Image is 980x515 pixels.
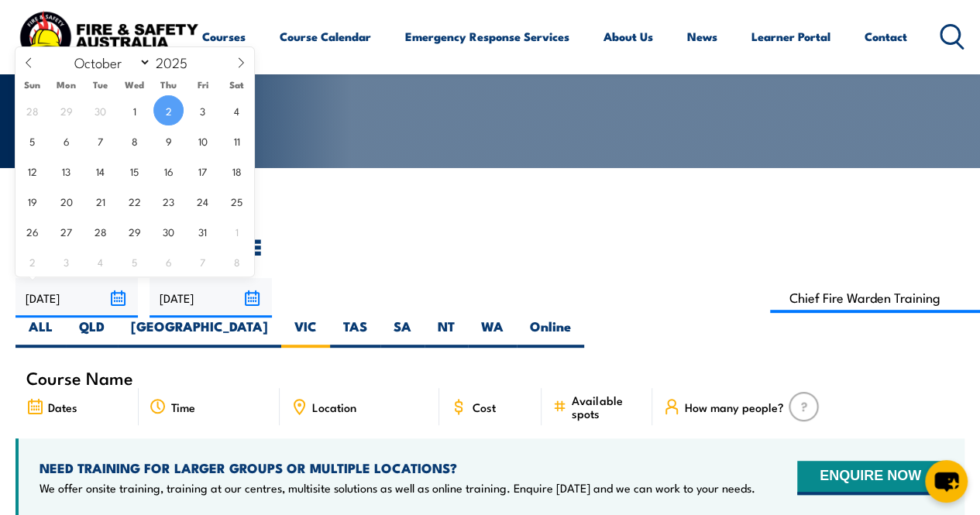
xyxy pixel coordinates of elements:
span: October 9, 2025 [153,125,184,156]
span: October 16, 2025 [153,156,184,186]
label: ALL [15,318,66,348]
span: Mon [50,80,84,90]
span: October 13, 2025 [51,156,81,186]
span: October 29, 2025 [119,216,150,246]
label: [GEOGRAPHIC_DATA] [118,318,281,348]
span: October 24, 2025 [187,186,218,216]
span: September 30, 2025 [85,95,115,125]
span: November 8, 2025 [222,246,252,276]
span: October 7, 2025 [85,125,115,156]
span: November 3, 2025 [51,246,81,276]
label: SA [380,318,425,348]
span: Sat [220,80,254,90]
button: ENQUIRE NOW [797,461,944,495]
label: TAS [330,318,380,348]
input: Search Course [770,283,980,313]
span: September 29, 2025 [51,95,81,125]
span: Time [171,400,195,414]
a: Courses [202,18,246,55]
span: October 11, 2025 [222,125,252,156]
span: October 21, 2025 [85,186,115,216]
span: October 25, 2025 [222,186,252,216]
span: October 2, 2025 [153,95,184,125]
span: October 18, 2025 [222,156,252,186]
span: Sun [15,80,50,90]
span: Thu [152,80,186,90]
span: October 5, 2025 [17,125,47,156]
span: October 31, 2025 [187,216,218,246]
span: November 6, 2025 [153,246,184,276]
span: October 4, 2025 [222,95,252,125]
span: Cost [472,400,495,414]
span: October 3, 2025 [187,95,218,125]
input: From date [15,278,138,318]
span: October 10, 2025 [187,125,218,156]
span: October 27, 2025 [51,216,81,246]
a: Contact [865,18,907,55]
a: About Us [603,18,653,55]
span: October 19, 2025 [17,186,47,216]
label: NT [425,318,468,348]
span: November 1, 2025 [222,216,252,246]
span: September 28, 2025 [17,95,47,125]
input: To date [150,278,272,318]
label: Online [517,318,584,348]
span: October 8, 2025 [119,125,150,156]
span: October 28, 2025 [85,216,115,246]
span: October 23, 2025 [153,186,184,216]
input: Year [151,53,202,71]
a: Emergency Response Services [405,18,569,55]
span: Fri [186,80,220,90]
button: chat-button [925,460,968,503]
span: Tue [84,80,118,90]
span: October 15, 2025 [119,156,150,186]
span: Available spots [572,393,641,420]
span: How many people? [685,400,784,414]
span: Wed [118,80,152,90]
label: VIC [281,318,330,348]
span: October 26, 2025 [17,216,47,246]
span: November 5, 2025 [119,246,150,276]
span: October 22, 2025 [119,186,150,216]
span: October 12, 2025 [17,156,47,186]
label: QLD [66,318,118,348]
a: Course Calendar [280,18,371,55]
span: November 2, 2025 [17,246,47,276]
span: Location [312,400,356,414]
a: News [687,18,717,55]
span: October 14, 2025 [85,156,115,186]
span: October 30, 2025 [153,216,184,246]
a: Learner Portal [751,18,830,55]
span: October 20, 2025 [51,186,81,216]
span: October 17, 2025 [187,156,218,186]
span: October 1, 2025 [119,95,150,125]
span: Dates [48,400,77,414]
select: Month [67,52,152,72]
p: We offer onsite training, training at our centres, multisite solutions as well as online training... [40,480,755,496]
label: WA [468,318,517,348]
span: Course Name [26,371,133,384]
span: November 4, 2025 [85,246,115,276]
h2: UPCOMING SCHEDULE [15,235,965,256]
span: November 7, 2025 [187,246,218,276]
span: October 6, 2025 [51,125,81,156]
h4: NEED TRAINING FOR LARGER GROUPS OR MULTIPLE LOCATIONS? [40,459,755,476]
